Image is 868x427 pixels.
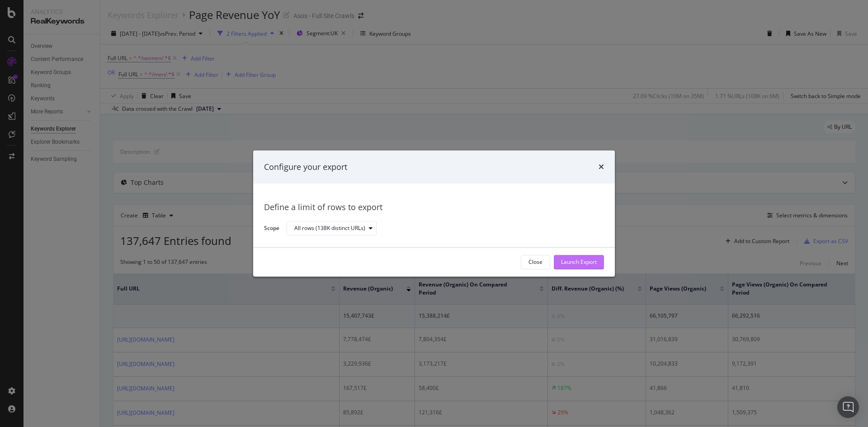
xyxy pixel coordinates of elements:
label: Scope [264,224,279,234]
button: All rows (138K distinct URLs) [287,221,377,236]
div: Define a limit of rows to export [264,202,604,214]
button: Close [521,255,550,269]
div: Configure your export [264,161,347,173]
div: Close [528,258,542,266]
div: Launch Export [561,258,597,266]
div: modal [253,150,615,277]
button: Launch Export [554,255,604,269]
div: Open Intercom Messenger [837,396,859,418]
div: All rows (138K distinct URLs) [294,226,365,231]
div: times [599,161,604,173]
